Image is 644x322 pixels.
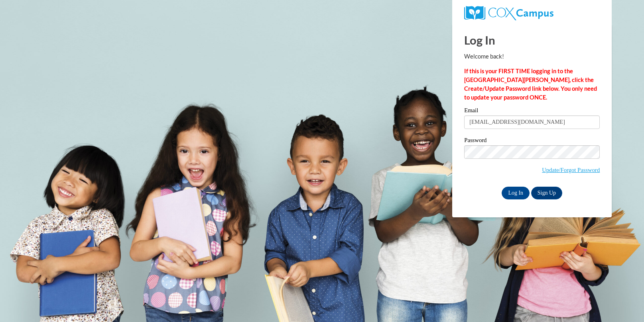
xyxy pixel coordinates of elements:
h1: Log In [464,32,600,48]
label: Password [464,137,600,145]
img: COX Campus [464,6,553,20]
input: Log In [502,187,530,199]
a: Sign Up [531,187,562,199]
strong: If this is your FIRST TIME logging in to the [GEOGRAPHIC_DATA][PERSON_NAME], click the Create/Upd... [464,68,597,101]
a: Update/Forgot Password [542,167,600,173]
p: Welcome back! [464,52,600,61]
a: COX Campus [464,6,600,20]
label: Email [464,107,600,115]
